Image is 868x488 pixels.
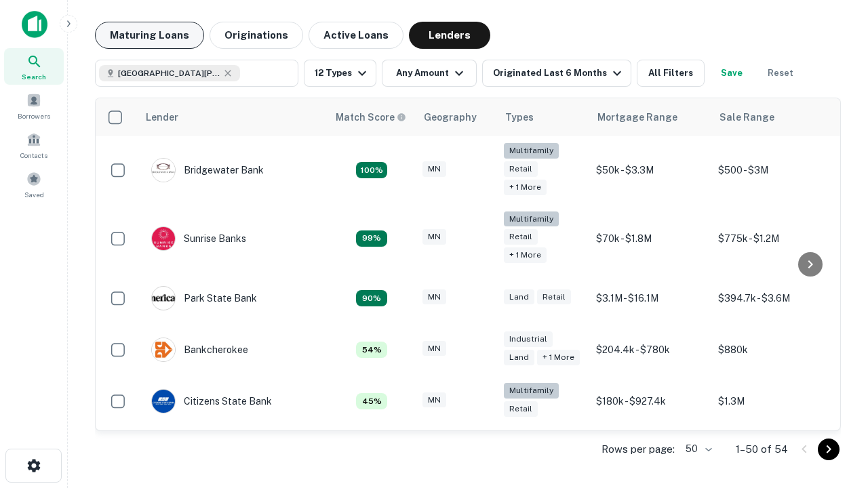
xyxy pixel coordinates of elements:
[601,441,675,457] p: Rows per page:
[146,109,178,125] div: Lender
[759,60,802,87] button: Reset
[537,289,571,305] div: Retail
[151,286,257,310] div: Park State Bank
[711,375,833,427] td: $1.3M
[328,98,416,136] th: Capitalize uses an advanced AI algorithm to match your search with the best lender. The match sco...
[504,211,559,227] div: Multifamily
[504,180,547,195] div: + 1 more
[22,11,47,38] img: capitalize-icon.png
[497,98,589,136] th: Types
[152,287,175,310] img: picture
[152,338,175,361] img: picture
[637,60,705,87] button: All Filters
[711,98,833,136] th: Sale Range
[818,439,840,460] button: Go to next page
[504,143,559,159] div: Multifamily
[710,60,753,87] button: Save your search to get updates of matches that match your search criteria.
[504,331,553,347] div: Industrial
[422,229,446,245] div: MN
[151,338,248,362] div: Bankcherokee
[4,127,64,163] a: Contacts
[504,161,538,177] div: Retail
[356,342,387,358] div: Matching Properties: 6, hasApolloMatch: undefined
[152,227,175,250] img: picture
[336,110,406,125] div: Capitalize uses an advanced AI algorithm to match your search with the best lender. The match sco...
[309,22,403,49] button: Active Loans
[18,110,50,121] span: Borrowers
[4,166,64,203] a: Saved
[409,22,490,49] button: Lenders
[424,109,477,125] div: Geography
[118,67,220,79] span: [GEOGRAPHIC_DATA][PERSON_NAME], [GEOGRAPHIC_DATA], [GEOGRAPHIC_DATA]
[589,272,711,324] td: $3.1M - $16.1M
[589,324,711,375] td: $204.4k - $780k
[151,389,272,413] div: Citizens State Bank
[482,60,631,87] button: Originated Last 6 Months
[422,341,446,357] div: MN
[151,226,246,251] div: Sunrise Banks
[597,109,677,125] div: Mortgage Range
[151,158,264,182] div: Bridgewater Bank
[304,60,376,87] button: 12 Types
[736,441,788,457] p: 1–50 of 54
[711,324,833,375] td: $880k
[493,65,625,81] div: Originated Last 6 Months
[4,87,64,124] a: Borrowers
[504,383,559,399] div: Multifamily
[20,150,47,161] span: Contacts
[22,71,46,82] span: Search
[504,247,547,263] div: + 1 more
[138,98,328,136] th: Lender
[589,375,711,427] td: $180k - $927.4k
[356,393,387,409] div: Matching Properties: 5, hasApolloMatch: undefined
[504,289,534,305] div: Land
[719,109,774,125] div: Sale Range
[711,136,833,205] td: $500 - $3M
[504,401,538,417] div: Retail
[356,230,387,247] div: Matching Properties: 11, hasApolloMatch: undefined
[422,161,446,177] div: MN
[152,390,175,413] img: picture
[589,427,711,479] td: $384k - $2M
[210,22,303,49] button: Originations
[382,60,477,87] button: Any Amount
[356,290,387,306] div: Matching Properties: 10, hasApolloMatch: undefined
[4,48,64,85] a: Search
[711,427,833,479] td: $485k - $519.9k
[680,439,714,459] div: 50
[422,289,446,305] div: MN
[505,109,534,125] div: Types
[152,159,175,182] img: picture
[589,136,711,205] td: $50k - $3.3M
[504,229,538,245] div: Retail
[416,98,497,136] th: Geography
[24,189,44,200] span: Saved
[711,272,833,324] td: $394.7k - $3.6M
[711,205,833,273] td: $775k - $1.2M
[356,162,387,178] div: Matching Properties: 20, hasApolloMatch: undefined
[589,98,711,136] th: Mortgage Range
[336,110,403,125] h6: Match Score
[422,392,446,408] div: MN
[95,22,204,49] button: Maturing Loans
[504,350,534,365] div: Land
[800,336,868,401] iframe: Chat Widget
[589,205,711,273] td: $70k - $1.8M
[537,350,580,365] div: + 1 more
